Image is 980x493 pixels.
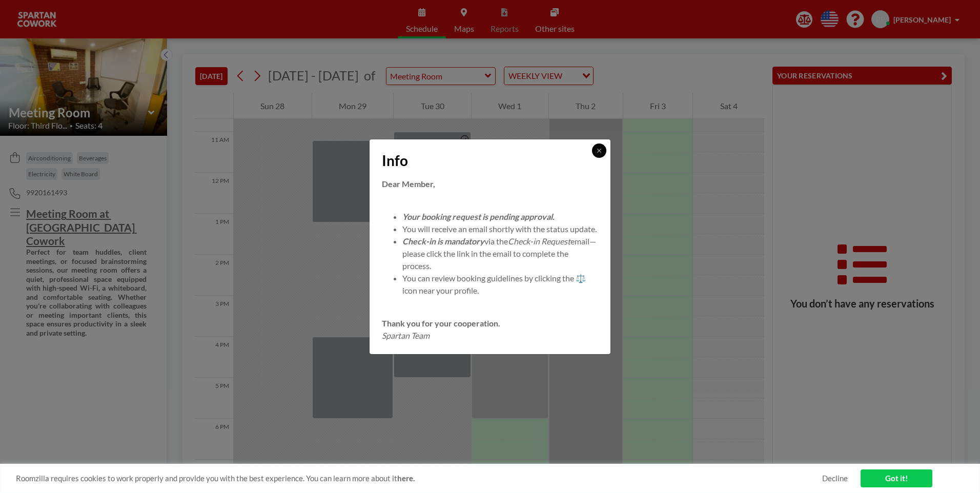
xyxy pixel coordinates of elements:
[861,469,932,487] a: Got it!
[402,235,598,272] li: via the email—please click the link in the email to complete the process.
[382,152,408,170] span: Info
[402,272,598,297] li: You can review booking guidelines by clicking the ⚖️ icon near your profile.
[402,236,484,246] em: Check-in is mandatory
[382,331,430,340] em: Spartan Team
[402,212,555,221] em: Your booking request is pending approval.
[397,474,415,483] a: here.
[402,223,598,235] li: You will receive an email shortly with the status update.
[382,179,435,189] strong: Dear Member,
[16,474,822,483] span: Roomzilla requires cookies to work properly and provide you with the best experience. You can lea...
[508,236,570,246] em: Check-in Request
[822,474,848,483] a: Decline
[382,318,500,328] strong: Thank you for your cooperation.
